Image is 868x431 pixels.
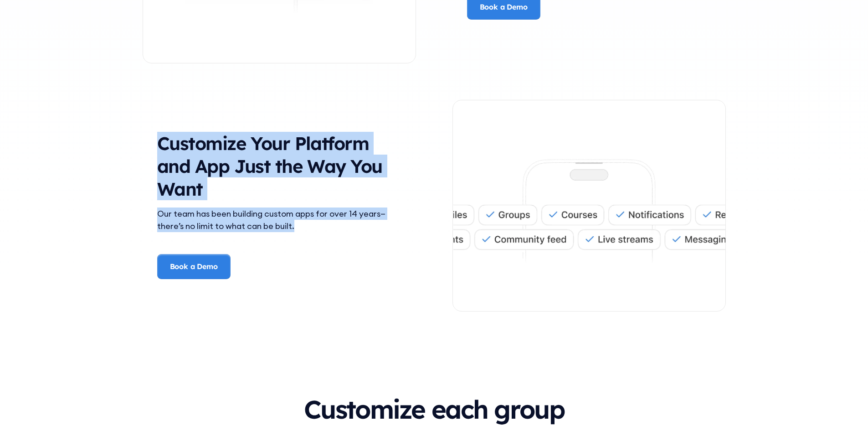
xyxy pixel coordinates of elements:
[453,145,725,265] img: An illustration of Custom App
[157,254,231,279] a: Book a Demo
[157,132,401,200] h3: Customize Your Platform and App Just the Way You Want
[157,208,401,232] div: Our team has been building custom apps for over 14 years—there’s no limit to what can be built.
[143,395,726,424] h3: Customize each group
